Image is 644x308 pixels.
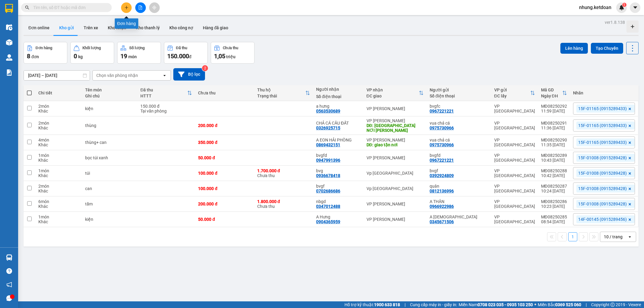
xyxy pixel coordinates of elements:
div: Chọn văn phòng nhận [96,72,138,78]
div: 0347012488 [316,204,340,209]
div: Chưa thu [257,168,310,178]
span: Miền Nam [459,301,533,308]
span: 14F-00145 (0915289456) [578,217,627,222]
div: Vp [GEOGRAPHIC_DATA] [367,186,424,191]
div: Tên món [85,87,134,92]
div: can [85,186,134,191]
span: món [128,54,137,59]
span: đ [189,54,191,59]
div: 0975730966 [430,125,454,130]
span: 15F-01008 (0915289428) [578,201,627,207]
div: MĐ08250286 [541,199,567,204]
div: 0326925715 [316,125,340,130]
div: 0392924809 [430,173,454,178]
button: Hàng đã giao [198,21,233,35]
div: Mã GD [541,87,562,92]
span: 1 [623,3,625,7]
button: Trên xe [79,21,103,35]
div: quân [430,184,488,189]
div: 1.700.000 đ [257,168,310,173]
div: 200.000 đ [198,202,251,206]
div: bvgfc [430,104,488,109]
div: VP [GEOGRAPHIC_DATA] [494,104,535,113]
button: Số lượng19món [117,42,161,64]
div: 10:43 [DATE] [541,158,567,163]
input: Tìm tên, số ĐT hoặc mã đơn [33,4,104,11]
svg: open [162,73,167,78]
button: Đơn hàng8đơn [24,42,67,64]
span: message [6,295,12,301]
div: DĐ: GIAO TÂN NƠI NGUYỄN ĐỨC CẢNH [367,123,424,133]
img: warehouse-icon [6,54,12,61]
div: 6 món [38,199,79,204]
div: vua chả cá [430,138,488,142]
div: Khác [38,189,79,193]
div: VP [GEOGRAPHIC_DATA] [494,138,535,147]
div: 0936678418 [316,173,340,178]
span: copyright [610,303,615,307]
button: Lên hàng [560,43,588,54]
th: Toggle SortBy [254,85,313,101]
span: kg [78,54,83,59]
span: plus [124,5,129,10]
div: VP [GEOGRAPHIC_DATA] [494,214,535,224]
button: Bộ lọc [173,68,205,81]
span: | [586,301,587,308]
div: VP nhận [367,87,419,92]
div: bvg [316,168,360,173]
div: Trạng thái [257,94,305,98]
div: 10:42 [DATE] [541,173,567,178]
span: nhung.ketdoan [574,4,616,11]
span: question-circle [6,268,12,274]
span: 15F-01008 (0915289428) [578,186,627,191]
div: Nhãn [573,90,635,95]
button: 1 [568,232,577,241]
div: Tại văn phòng [140,109,192,113]
div: VP [PERSON_NAME] [367,118,424,123]
div: Số lượng [129,46,145,50]
div: Khác [38,109,79,113]
div: Số điện thoại [430,94,488,98]
div: bvgfd [430,153,488,158]
div: Tạo kho hàng mới [626,21,639,33]
div: 50.000 đ [198,217,251,222]
div: 100.000 đ [198,186,251,191]
div: CHẢ CÁ CẦU ĐẤT [316,121,360,125]
div: A Nhâm [430,214,488,219]
div: 0967221221 [430,158,454,163]
button: Kho thanh lý [131,21,165,35]
div: VP [GEOGRAPHIC_DATA] [494,168,535,178]
div: VP [PERSON_NAME] [367,138,424,142]
div: 1 món [38,214,79,219]
div: 150.000 đ [140,104,192,109]
div: MĐ08250291 [541,121,567,125]
span: Cung cấp máy in - giấy in: [410,301,457,308]
div: VP [GEOGRAPHIC_DATA] [494,199,535,209]
div: Khác [38,158,79,163]
div: Số điện thoại [316,94,360,99]
div: 11:36 [DATE] [541,125,567,130]
div: 0702686686 [316,189,340,193]
th: Toggle SortBy [137,85,195,101]
button: caret-down [630,2,640,13]
button: Đơn online [24,21,54,35]
th: Toggle SortBy [364,85,427,101]
div: Chưa thu [257,199,310,209]
sup: 1 [622,3,626,7]
div: 2 món [38,121,79,125]
div: Đã thu [140,87,187,92]
div: Khác [38,125,79,130]
div: 10:23 [DATE] [541,204,567,209]
div: ĐC giao [367,94,419,98]
div: 0345671506 [430,219,454,224]
span: notification [6,282,12,287]
div: VP [PERSON_NAME] [367,202,424,206]
span: 15F-01008 (0915289428) [578,155,627,160]
span: 8 [27,52,30,60]
span: 150.000 [167,52,189,60]
div: kiện [85,217,134,222]
span: aim [152,5,156,10]
div: Khác [38,219,79,224]
button: Đã thu150.000đ [164,42,208,64]
button: Kho nhận [103,21,131,35]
